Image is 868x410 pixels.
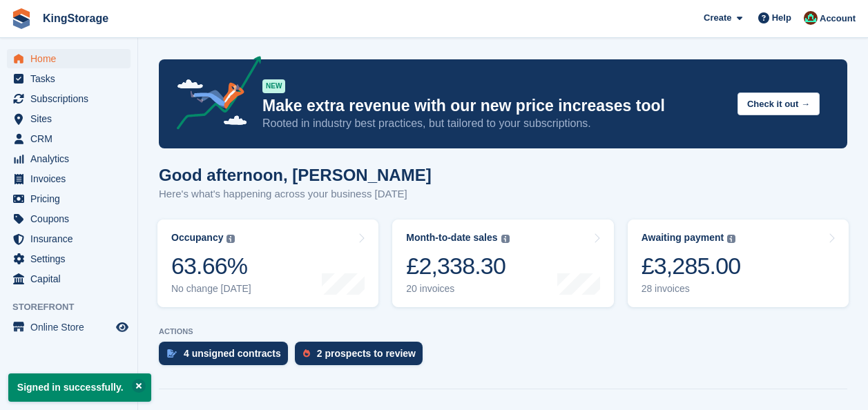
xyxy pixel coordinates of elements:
a: menu [7,269,131,289]
a: menu [7,169,131,188]
p: Signed in successfully. [8,373,151,402]
span: Subscriptions [30,89,113,108]
a: menu [7,189,131,208]
a: menu [7,149,131,168]
p: Rooted in industry best practices, but tailored to your subscriptions. [262,116,726,131]
div: 28 invoices [642,283,741,295]
img: John King [804,11,818,25]
div: £3,285.00 [642,252,741,280]
h1: Good afternoon, [PERSON_NAME] [159,166,432,184]
div: NEW [262,79,285,93]
a: menu [7,209,131,228]
div: Occupancy [171,232,223,244]
div: 2 prospects to review [317,348,416,359]
a: menu [7,89,131,108]
div: No change [DATE] [171,283,251,295]
span: Account [820,12,856,26]
span: CRM [30,129,113,148]
a: menu [7,129,131,148]
a: menu [7,229,131,248]
div: £2,338.30 [406,252,509,280]
div: 4 unsigned contracts [184,348,281,359]
a: 2 prospects to review [295,342,430,372]
p: Here's what's happening across your business [DATE] [159,186,432,202]
div: Awaiting payment [642,232,724,244]
span: Help [772,11,791,25]
span: Create [704,11,731,25]
span: Storefront [12,300,137,314]
a: KingStorage [37,7,114,30]
div: 63.66% [171,252,251,280]
span: Settings [30,249,113,269]
span: Capital [30,269,113,289]
span: Tasks [30,69,113,88]
a: Month-to-date sales £2,338.30 20 invoices [392,219,613,307]
div: Month-to-date sales [406,232,497,244]
a: menu [7,318,131,337]
img: stora-icon-8386f47178a22dfd0bd8f6a31ec36ba5ce8667c1dd55bd0f319d3a0aa187defe.svg [11,8,32,29]
a: Occupancy 63.66% No change [DATE] [157,219,378,307]
a: Awaiting payment £3,285.00 28 invoices [628,219,849,307]
button: Check it out → [737,92,820,115]
img: price-adjustments-announcement-icon-8257ccfd72463d97f412b2fc003d46551f7dbcb40ab6d574587a9cd5c0d94... [165,56,262,135]
a: 4 unsigned contracts [159,342,295,372]
img: icon-info-grey-7440780725fd019a000dd9b08b2336e03edf1995a4989e88bcd33f0948082b44.svg [501,235,510,243]
a: Preview store [114,319,131,335]
span: Analytics [30,149,113,168]
span: Home [30,49,113,68]
a: menu [7,109,131,128]
img: icon-info-grey-7440780725fd019a000dd9b08b2336e03edf1995a4989e88bcd33f0948082b44.svg [226,235,235,243]
img: contract_signature_icon-13c848040528278c33f63329250d36e43548de30e8caae1d1a13099fd9432cc5.svg [167,349,177,358]
div: 20 invoices [406,283,509,295]
a: menu [7,249,131,269]
a: menu [7,49,131,68]
span: Pricing [30,189,113,208]
img: icon-info-grey-7440780725fd019a000dd9b08b2336e03edf1995a4989e88bcd33f0948082b44.svg [727,235,735,243]
p: Make extra revenue with our new price increases tool [262,96,726,116]
p: ACTIONS [159,327,847,336]
span: Invoices [30,169,113,188]
a: menu [7,69,131,88]
img: prospect-51fa495bee0391a8d652442698ab0144808aea92771e9ea1ae160a38d050c398.svg [303,349,310,358]
span: Coupons [30,209,113,228]
span: Online Store [30,318,113,337]
span: Sites [30,109,113,128]
span: Insurance [30,229,113,248]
